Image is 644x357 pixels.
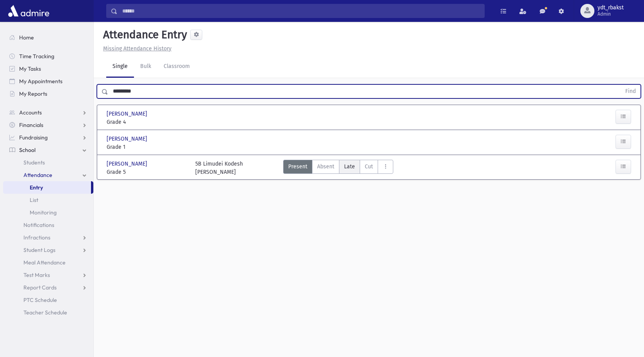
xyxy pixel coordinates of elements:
[19,134,48,141] span: Fundraising
[19,65,41,72] span: My Tasks
[317,162,334,171] span: Absent
[19,90,47,97] span: My Reports
[3,156,93,169] a: Students
[598,11,624,17] span: Admin
[3,144,93,156] a: School
[23,234,50,241] span: Infractions
[19,78,62,85] span: My Appointments
[365,162,373,171] span: Cut
[23,171,52,178] span: Attendance
[23,284,57,291] span: Report Cards
[23,296,57,303] span: PTC Schedule
[3,181,91,194] a: Entry
[107,110,149,118] span: [PERSON_NAME]
[23,221,54,228] span: Notifications
[23,271,50,278] span: Test Marks
[23,246,55,253] span: Student Logs
[621,85,640,98] button: Find
[3,294,93,306] a: PTC Schedule
[3,75,93,87] a: My Appointments
[107,160,149,168] span: [PERSON_NAME]
[19,121,43,129] span: Financials
[103,45,171,52] u: Missing Attendance History
[23,259,66,266] span: Meal Attendance
[3,87,93,100] a: My Reports
[107,135,149,143] span: [PERSON_NAME]
[19,109,42,116] span: Accounts
[19,53,54,60] span: Time Tracking
[134,56,157,78] a: Bulk
[288,162,307,171] span: Present
[100,28,187,41] h5: Attendance Entry
[3,169,93,181] a: Attendance
[195,160,243,176] div: 5B Limudei Kodesh [PERSON_NAME]
[106,56,134,78] a: Single
[3,106,93,119] a: Accounts
[107,168,187,176] span: Grade 5
[3,269,93,281] a: Test Marks
[283,160,393,176] div: AttTypes
[3,256,93,269] a: Meal Attendance
[30,184,43,191] span: Entry
[107,143,187,151] span: Grade 1
[3,50,93,62] a: Time Tracking
[3,281,93,294] a: Report Cards
[598,5,624,11] span: ydt_rbakst
[19,34,34,41] span: Home
[100,45,171,52] a: Missing Attendance History
[3,131,93,144] a: Fundraising
[3,206,93,219] a: Monitoring
[157,56,196,78] a: Classroom
[3,219,93,231] a: Notifications
[3,194,93,206] a: List
[23,309,67,316] span: Teacher Schedule
[3,231,93,244] a: Infractions
[3,119,93,131] a: Financials
[107,118,187,126] span: Grade 4
[30,196,38,203] span: List
[23,159,45,166] span: Students
[3,31,93,44] a: Home
[19,146,36,154] span: School
[3,62,93,75] a: My Tasks
[30,209,57,216] span: Monitoring
[3,306,93,319] a: Teacher Schedule
[344,162,355,171] span: Late
[6,3,51,19] img: AdmirePro
[3,244,93,256] a: Student Logs
[118,4,484,18] input: Search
